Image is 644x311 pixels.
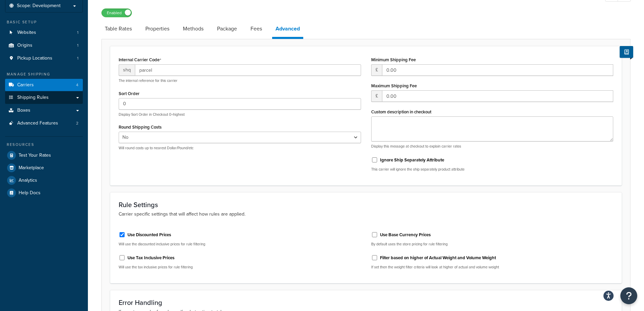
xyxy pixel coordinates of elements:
h3: Error Handling [119,299,613,306]
label: Use Discounted Prices [127,232,171,238]
a: Advanced [272,21,303,39]
a: Help Docs [5,187,83,199]
p: By default uses the store pricing for rule filtering [371,242,614,247]
p: If set then the weight filter criteria will look at higher of actual and volume weight [371,265,614,270]
label: Minimum Shipping Fee [371,57,416,62]
label: Custom description in checkout [371,109,431,114]
span: Advanced Features [17,120,58,126]
a: Analytics [5,174,83,186]
p: Will use the tax inclusive prices for rule filtering [119,265,361,270]
button: Show Help Docs [620,46,633,58]
label: Use Tax Inclusive Prices [127,255,174,261]
span: Analytics [19,178,37,183]
li: Origins [5,39,83,52]
a: Fees [247,21,265,37]
span: Websites [17,30,36,36]
a: Package [214,21,240,37]
label: Maximum Shipping Fee [371,83,417,88]
div: Basic Setup [5,19,83,25]
span: Test Your Rates [19,153,51,158]
a: Advanced Features2 [5,117,83,130]
button: Open Resource Center [620,287,637,304]
p: Will round costs up to nearest Dollar/Pound/etc [119,146,361,151]
a: Methods [180,21,207,37]
span: Pickup Locations [17,55,52,61]
p: Carrier specific settings that will affect how rules are applied. [119,210,613,218]
span: shq [119,64,135,76]
span: 1 [77,55,78,61]
label: Internal Carrier Code [119,57,161,63]
span: 2 [76,120,78,126]
label: Use Base Currency Prices [380,232,431,238]
p: Display this message at checkout to explain carrier rates [371,144,614,149]
span: 1 [77,30,78,36]
span: Carriers [17,82,34,88]
a: Table Rates [101,21,135,37]
p: Display Sort Order in Checkout 0=highest [119,112,361,117]
a: Test Your Rates [5,149,83,161]
a: Websites1 [5,26,83,39]
li: Advanced Features [5,117,83,130]
span: Origins [17,43,32,48]
span: Marketplace [19,165,44,171]
span: £ [371,64,382,76]
p: This carrier will ignore the ship separately product attribute [371,167,614,172]
span: Scope: Development [17,3,61,9]
li: Websites [5,26,83,39]
label: Round Shipping Costs [119,125,162,130]
a: Boxes [5,104,83,117]
li: Pickup Locations [5,52,83,65]
label: Ignore Ship Separately Attribute [380,157,444,163]
a: Marketplace [5,162,83,174]
label: Sort Order [119,91,140,96]
h3: Rule Settings [119,201,613,208]
label: Filter based on higher of Actual Weight and Volume Weight [380,255,496,261]
p: The internal reference for this carrier [119,78,361,83]
span: 1 [77,43,78,48]
li: Carriers [5,79,83,91]
div: Resources [5,142,83,148]
span: Help Docs [19,190,41,196]
span: Boxes [17,108,30,113]
span: £ [371,90,382,102]
a: Shipping Rules [5,91,83,104]
label: Enabled [102,9,132,17]
span: 4 [76,82,78,88]
p: Will use the discounted inclusive prices for rule filtering [119,242,361,247]
a: Carriers4 [5,79,83,91]
a: Properties [142,21,173,37]
a: Pickup Locations1 [5,52,83,65]
span: Shipping Rules [17,95,49,101]
a: Origins1 [5,39,83,52]
div: Manage Shipping [5,71,83,77]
